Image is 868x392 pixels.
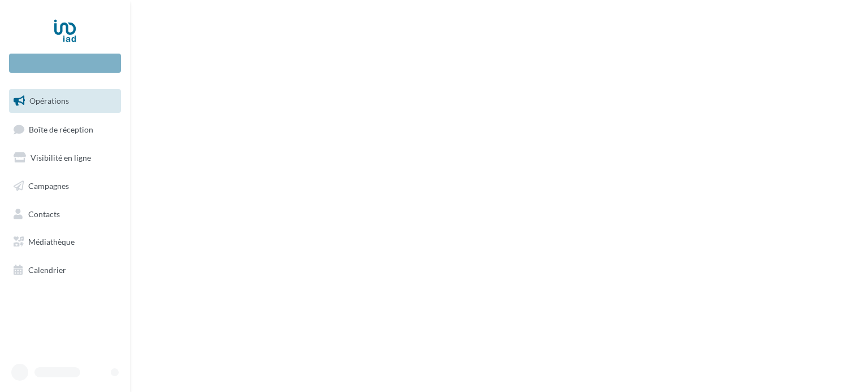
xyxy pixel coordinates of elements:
[7,202,123,226] a: Contacts
[9,54,121,73] div: Nouvelle campagne
[7,89,123,113] a: Opérations
[7,146,123,170] a: Visibilité en ligne
[28,265,66,275] span: Calendrier
[31,153,91,162] span: Visibilité en ligne
[7,258,123,282] a: Calendrier
[28,209,60,218] span: Contacts
[29,96,69,105] span: Opérations
[28,181,69,191] span: Campagnes
[7,230,123,254] a: Médiathèque
[7,117,123,142] a: Boîte de réception
[28,237,75,246] span: Médiathèque
[7,174,123,198] a: Campagnes
[29,124,93,134] span: Boîte de réception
